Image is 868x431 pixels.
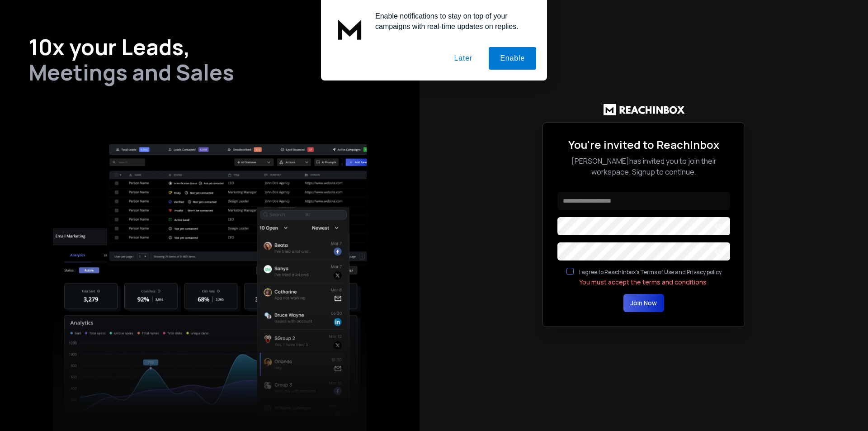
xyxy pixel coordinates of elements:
label: I agree to ReachInbox's Terms of Use and Privacy policy [579,268,722,276]
h2: You're invited to ReachInbox [557,137,730,152]
div: Enable notifications to stay on top of your campaigns with real-time updates on replies. [368,11,536,32]
button: Later [443,47,483,70]
p: You must accept the terms and conditions [579,278,722,287]
img: notification icon [332,11,368,47]
button: Enable [489,47,536,70]
h2: Meetings and Sales [29,62,391,83]
button: Join Now [623,294,664,312]
p: [PERSON_NAME] has invited you to join their workspace. Signup to continue. [557,156,730,177]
